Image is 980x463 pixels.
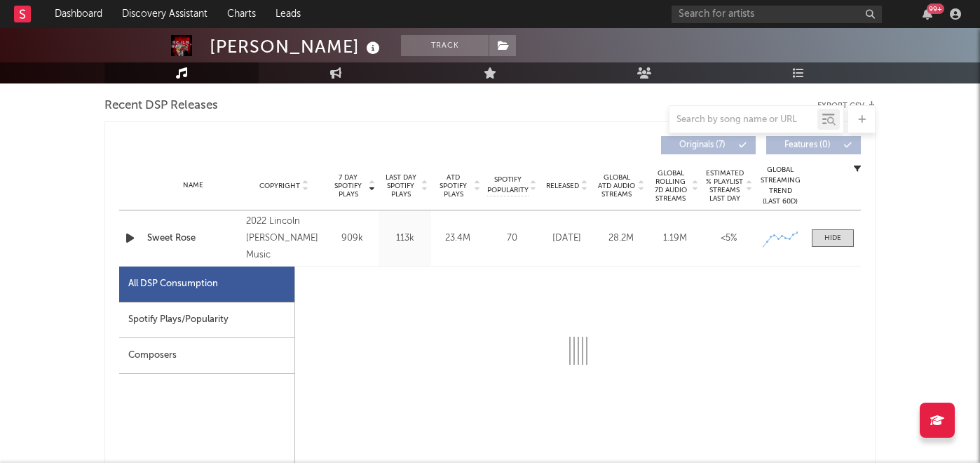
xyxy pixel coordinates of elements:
div: All DSP Consumption [119,267,294,302]
span: ATD Spotify Plays [435,173,472,199]
span: Features ( 0 ) [775,141,840,149]
div: All DSP Consumption [128,276,218,293]
div: 28.2M [597,231,644,246]
button: Features(0) [766,136,861,154]
button: Export CSV [817,102,876,110]
button: Originals(7) [661,136,756,154]
div: Name [147,180,239,191]
span: Global ATD Audio Streams [597,173,636,199]
div: Composers [119,338,294,374]
div: 99 + [927,4,944,14]
span: Last Day Spotify Plays [382,173,419,199]
div: 113k [382,231,428,246]
span: Copyright [259,182,300,190]
span: Originals ( 7 ) [670,141,735,149]
div: 2022 Lincoln [PERSON_NAME] Music [246,213,322,264]
span: Spotify Popularity [487,175,529,196]
div: 70 [487,231,536,246]
a: Sweet Rose [147,231,239,246]
button: Track [401,35,489,56]
div: [DATE] [543,231,590,246]
div: 23.4M [435,231,480,246]
button: 99+ [923,8,932,20]
span: Released [546,182,579,190]
input: Search for artists [672,6,882,23]
div: Global Streaming Trend (Last 60D) [759,165,801,207]
span: Global Rolling 7D Audio Streams [651,169,690,203]
div: <5% [705,231,752,246]
span: 7 Day Spotify Plays [329,173,367,199]
div: 1.19M [651,231,698,246]
span: Recent DSP Releases [104,98,218,114]
div: [PERSON_NAME] [210,35,383,58]
span: Estimated % Playlist Streams Last Day [705,169,744,203]
div: Spotify Plays/Popularity [119,302,294,338]
div: 909k [329,231,375,246]
input: Search by song name or URL [669,114,817,126]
